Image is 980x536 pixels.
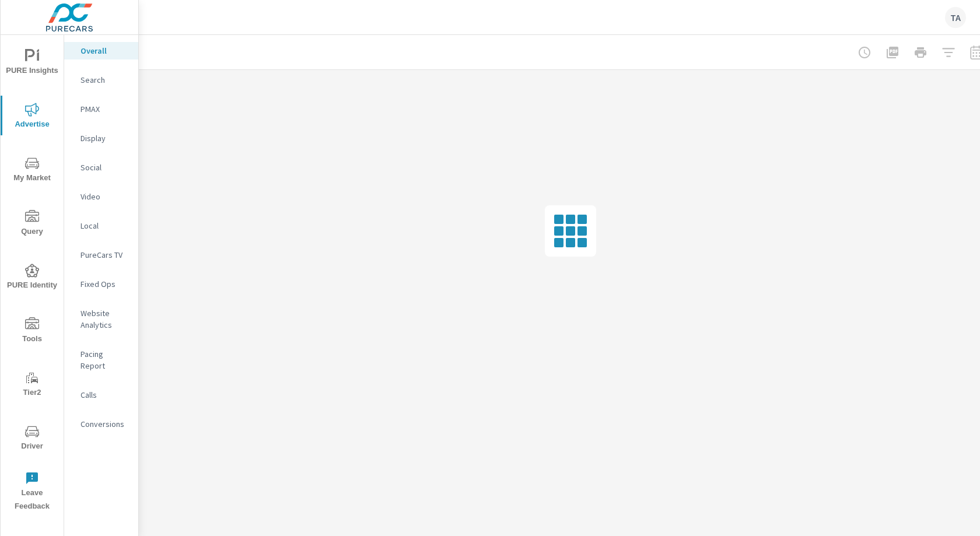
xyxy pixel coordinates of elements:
[4,425,60,453] span: Driver
[80,348,129,372] p: Pacing Report
[4,49,60,78] span: PURE Insights
[64,386,138,404] div: Calls
[80,103,129,115] p: PMAX
[64,345,138,374] div: Pacing Report
[64,246,138,264] div: PureCars TV
[80,307,129,331] p: Website Analytics
[80,162,129,173] p: Social
[945,7,966,28] div: TA
[4,471,60,513] span: Leave Feedback
[4,371,60,400] span: Tier2
[4,264,60,292] span: PURE Identity
[64,129,138,147] div: Display
[64,71,138,89] div: Search
[4,156,60,185] span: My Market
[80,278,129,290] p: Fixed Ops
[80,45,129,57] p: Overall
[80,132,129,144] p: Display
[80,418,129,430] p: Conversions
[4,317,60,346] span: Tools
[64,159,138,176] div: Social
[4,210,60,239] span: Query
[64,415,138,433] div: Conversions
[80,220,129,232] p: Local
[64,42,138,59] div: Overall
[80,249,129,261] p: PureCars TV
[64,275,138,293] div: Fixed Ops
[80,389,129,401] p: Calls
[80,74,129,86] p: Search
[64,100,138,118] div: PMAX
[4,103,60,131] span: Advertise
[64,217,138,234] div: Local
[80,191,129,202] p: Video
[1,35,64,518] div: nav menu
[64,304,138,334] div: Website Analytics
[64,188,138,205] div: Video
